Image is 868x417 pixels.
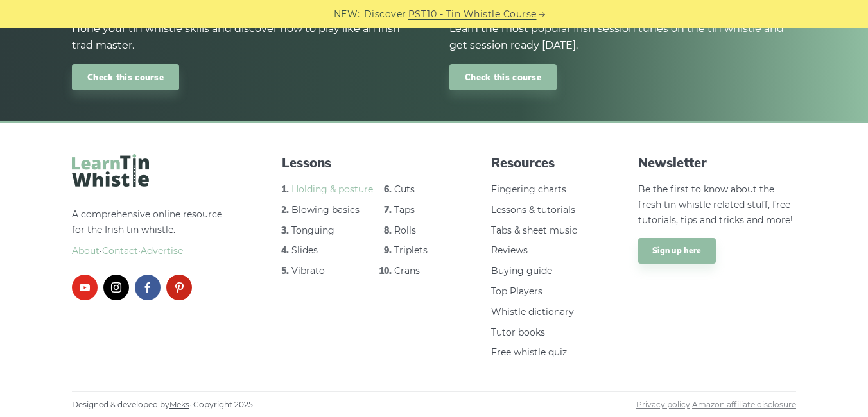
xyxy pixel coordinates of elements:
span: · [636,398,796,411]
span: Contact [102,245,138,257]
a: pinterest [166,275,192,300]
div: Learn the most popular Irish session tunes on the tin whistle and get session ready [DATE]. [449,21,796,54]
span: Discover [364,7,406,22]
a: facebook [135,275,161,300]
a: Slides [291,244,318,256]
a: Vibrato [291,265,325,277]
span: Advertise [141,245,183,257]
span: NEW: [334,7,360,22]
a: Taps [394,204,415,216]
a: Sign up here [638,238,716,264]
a: Tonguing [291,225,334,236]
a: Holding & posture [291,183,373,195]
a: Crans [394,265,420,277]
a: Check this course [449,64,557,90]
a: Free whistle quiz [491,346,567,358]
a: Privacy policy [636,400,690,409]
a: Contact·Advertise [102,245,183,257]
a: Cuts [394,183,415,195]
span: Lessons [282,154,440,172]
a: Fingering charts [491,183,566,195]
span: Newsletter [638,154,796,172]
a: Blowing basics [291,204,360,216]
a: Rolls [394,225,416,236]
a: Top Players [491,285,542,297]
a: Tabs & sheet music [491,225,577,236]
a: About [72,245,100,257]
a: Amazon affiliate disclosure [692,400,796,409]
a: Whistle dictionary [491,306,574,318]
span: · [72,244,230,259]
span: Designed & developed by · Copyright 2025 [72,398,253,411]
a: Triplets [394,244,428,256]
p: Be the first to know about the fresh tin whistle related stuff, free tutorials, tips and tricks a... [638,182,796,228]
a: Tutor books [491,327,545,338]
div: Hone your tin whistle skills and discover how to play like an Irish trad master. [72,21,419,54]
a: Meks [169,400,189,409]
a: Buying guide [491,265,552,277]
a: Reviews [491,244,528,256]
span: Resources [491,154,586,172]
p: A comprehensive online resource for the Irish tin whistle. [72,207,230,259]
img: LearnTinWhistle.com [72,154,149,187]
a: instagram [103,275,129,300]
a: Lessons & tutorials [491,204,575,216]
a: PST10 - Tin Whistle Course [408,7,537,22]
a: youtube [72,275,98,300]
a: Check this course [72,64,179,90]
